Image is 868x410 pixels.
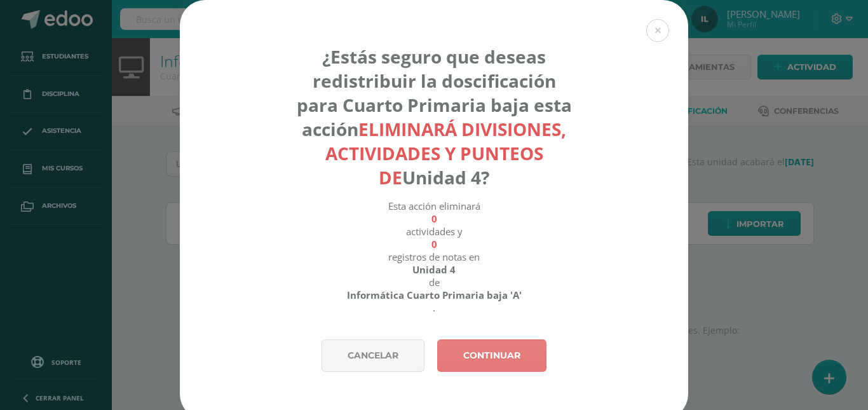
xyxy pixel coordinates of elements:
[431,212,437,225] strong: 0
[431,238,437,250] strong: 0
[325,117,567,189] strong: eliminará divisiones, actividades y punteos de
[322,339,424,372] a: Cancelar
[646,19,669,42] button: Close (Esc)
[412,263,456,276] strong: Unidad 4
[294,200,575,314] div: Esta acción eliminará actividades y registros de notas en de .
[347,289,522,301] strong: Informática Cuarto Primaria baja 'A'
[294,44,575,189] h4: ¿Estás seguro que deseas redistribuir la doscificación para Cuarto Primaria baja esta acción Unid...
[437,339,546,372] a: Continuar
